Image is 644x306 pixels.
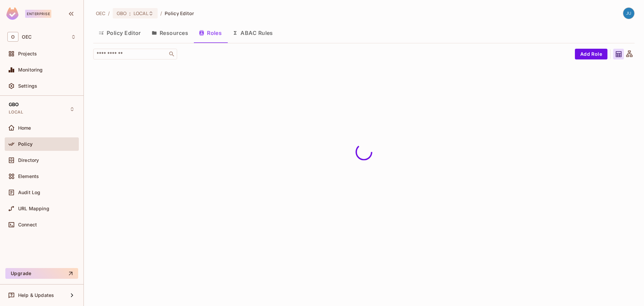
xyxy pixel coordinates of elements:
li: / [108,10,110,16]
button: Add Role [575,49,607,59]
span: Help & Updates [18,293,54,298]
span: Projects [18,51,37,56]
span: Policy [18,141,33,147]
span: : [129,11,131,16]
li: / [160,10,162,16]
span: GBO [117,10,126,16]
span: O [7,32,18,42]
button: Resources [146,25,194,41]
button: ABAC Rules [227,25,278,41]
img: SReyMgAAAABJRU5ErkJggg== [6,7,18,20]
span: Connect [18,222,37,227]
button: Upgrade [5,268,78,279]
span: Monitoring [18,67,43,73]
img: justin.king@oeconnection.com [623,8,634,19]
span: GBO [9,102,19,107]
button: Policy Editor [93,25,146,41]
span: Policy Editor [165,10,194,16]
button: Roles [194,25,227,41]
span: Settings [18,83,37,89]
span: LOCAL [9,110,23,115]
span: Workspace: OEC [22,34,32,40]
span: LOCAL [133,10,148,16]
span: Directory [18,158,39,163]
div: Enterprise [25,10,51,18]
span: Home [18,125,31,131]
span: the active workspace [96,10,105,16]
span: Elements [18,174,39,179]
span: URL Mapping [18,206,49,211]
span: Audit Log [18,190,40,195]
